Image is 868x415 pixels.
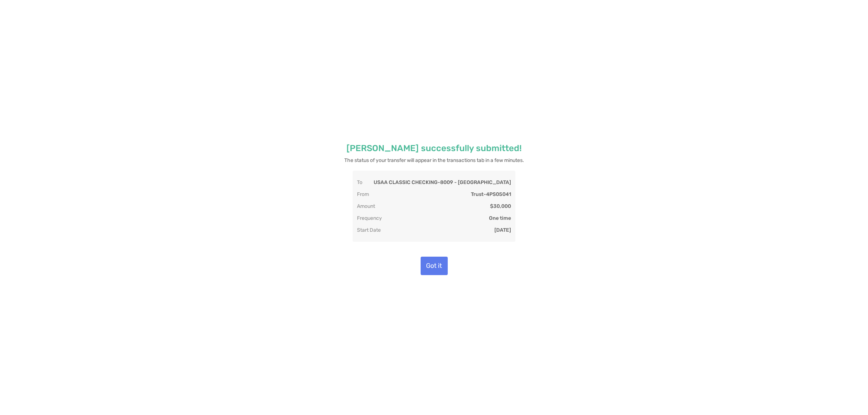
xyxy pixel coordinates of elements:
p: From [357,191,369,197]
p: To [357,179,362,185]
p: One time [489,215,511,221]
p: [PERSON_NAME] successfully submitted! [346,144,522,153]
button: Got it [421,257,448,275]
p: Amount [357,203,375,209]
p: Trust - 4PS05041 [471,191,511,197]
p: Frequency [357,215,382,221]
p: $30,000 [490,203,511,209]
p: Start Date [357,227,383,233]
p: [DATE] [494,227,511,233]
p: The status of your transfer will appear in the transactions tab in a few minutes. [344,156,524,165]
p: USAA CLASSIC CHECKING - 8009 - [GEOGRAPHIC_DATA] [374,179,511,185]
